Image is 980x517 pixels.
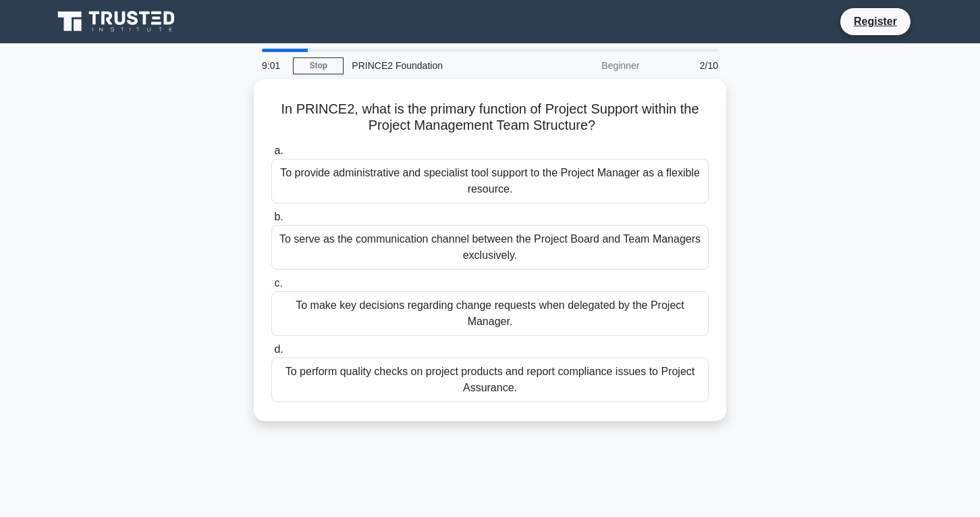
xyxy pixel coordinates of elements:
[271,358,709,402] div: To perform quality checks on project products and report compliance issues to Project Assurance.
[271,291,709,336] div: To make key decisions regarding change requests when delegated by the Project Manager.
[270,101,710,134] h5: In PRINCE2, what is the primary function of Project Support within the Project Management Team St...
[274,211,283,222] span: b.
[271,225,709,270] div: To serve as the communication channel between the Project Board and Team Managers exclusively.
[344,52,529,79] div: PRINCE2 Foundation
[274,277,282,289] span: c.
[529,52,647,79] div: Beginner
[293,57,344,74] a: Stop
[846,13,905,30] a: Register
[647,52,726,79] div: 2/10
[254,52,293,79] div: 9:01
[274,145,283,156] span: a.
[271,159,709,203] div: To provide administrative and specialist tool support to the Project Manager as a flexible resource.
[274,343,283,355] span: d.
